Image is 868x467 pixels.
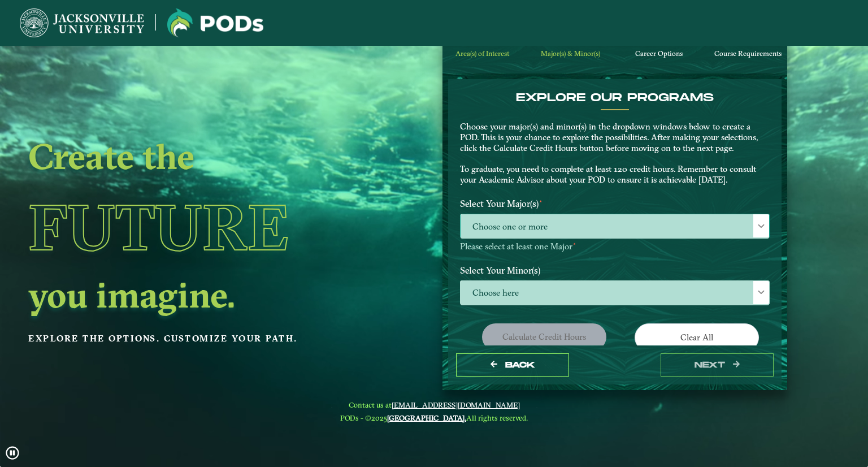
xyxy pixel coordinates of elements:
[714,49,782,58] span: Course Requirements
[28,330,362,347] p: Explore the options. Customize your path.
[482,323,606,350] button: Calculate credit hours
[460,91,770,105] h4: EXPLORE OUR PROGRAMS
[635,323,759,351] button: Clear All
[505,360,535,370] span: Back
[661,353,774,377] button: next
[20,8,144,37] img: Jacksonville University logo
[572,240,576,248] sup: ⋆
[541,49,600,58] span: Major(s) & Minor(s)
[340,413,528,422] span: PODs - ©2025 All rights reserved.
[456,353,569,377] button: Back
[28,176,362,279] h1: Future
[167,8,263,37] img: Jacksonville University logo
[460,241,770,252] p: Please select at least one Major
[461,281,769,305] span: Choose here
[455,49,509,58] span: Area(s) of Interest
[340,400,528,409] span: Contact us at
[635,49,683,58] span: Career Options
[461,214,769,239] span: Choose one or more
[392,400,520,409] a: [EMAIL_ADDRESS][DOMAIN_NAME]
[539,197,543,205] sup: ⋆
[452,260,778,280] label: Select Your Minor(s)
[460,122,770,185] p: Choose your major(s) and minor(s) in the dropdown windows below to create a POD. This is your cha...
[452,193,778,214] label: Select Your Major(s)
[28,279,362,310] h2: you imagine.
[28,140,362,172] h2: Create the
[387,413,466,422] a: [GEOGRAPHIC_DATA].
